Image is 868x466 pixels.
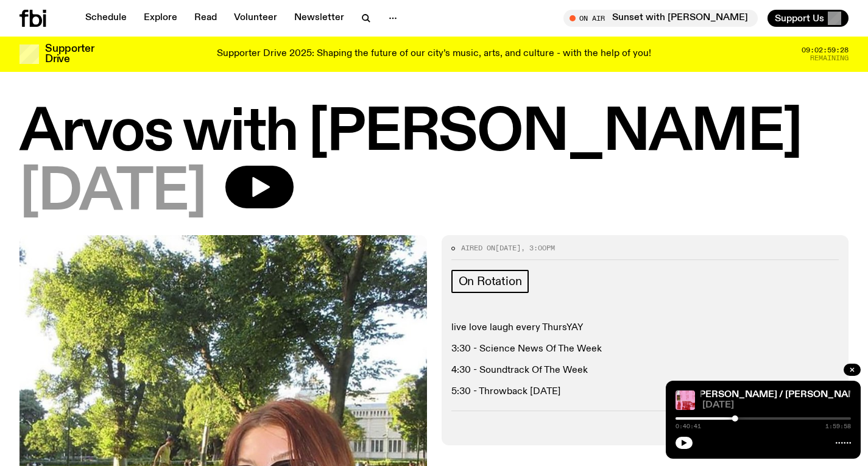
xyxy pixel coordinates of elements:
[136,10,185,27] a: Explore
[802,47,849,54] span: 09:02:59:28
[767,10,849,27] button: Support Us
[702,401,851,410] span: [DATE]
[825,423,851,429] span: 1:59:58
[451,386,839,398] p: 5:30 - Throwback [DATE]
[775,13,824,24] span: Support Us
[451,344,839,355] p: 3:30 - Science News Of The Week
[495,243,521,253] span: [DATE]
[810,55,849,62] span: Remaining
[521,243,555,253] span: , 3:00pm
[451,270,529,293] a: On Rotation
[287,10,351,27] a: Newsletter
[19,166,206,221] span: [DATE]
[78,10,134,27] a: Schedule
[187,10,224,27] a: Read
[563,10,758,27] button: On AirSunset with [PERSON_NAME]
[451,322,839,334] p: live love laugh every ThursYAY
[19,106,849,161] h1: Arvos with [PERSON_NAME]
[451,365,839,376] p: 4:30 - Soundtrack Of The Week
[217,49,651,60] p: Supporter Drive 2025: Shaping the future of our city’s music, arts, and culture - with the help o...
[459,275,522,288] span: On Rotation
[676,423,701,429] span: 0:40:41
[461,243,495,253] span: Aired on
[227,10,284,27] a: Volunteer
[45,44,94,65] h3: Supporter Drive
